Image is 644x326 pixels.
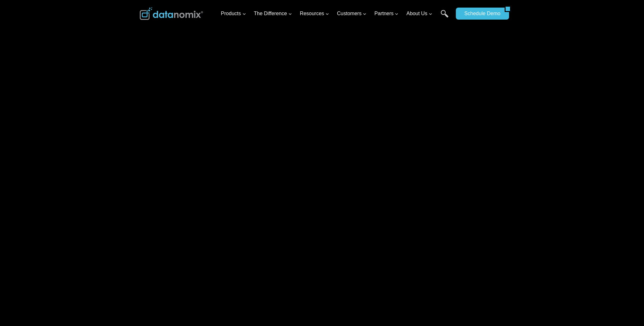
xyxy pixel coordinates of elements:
span: Customers [337,9,367,18]
span: Resources [300,9,329,18]
nav: Primary Navigation [218,3,453,24]
a: Schedule Demo [456,8,505,20]
span: Products [221,9,246,18]
span: The Difference [254,9,292,18]
span: About Us [406,9,432,18]
a: Search [441,10,449,24]
span: Partners [374,9,399,18]
img: Datanomix [140,7,203,20]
